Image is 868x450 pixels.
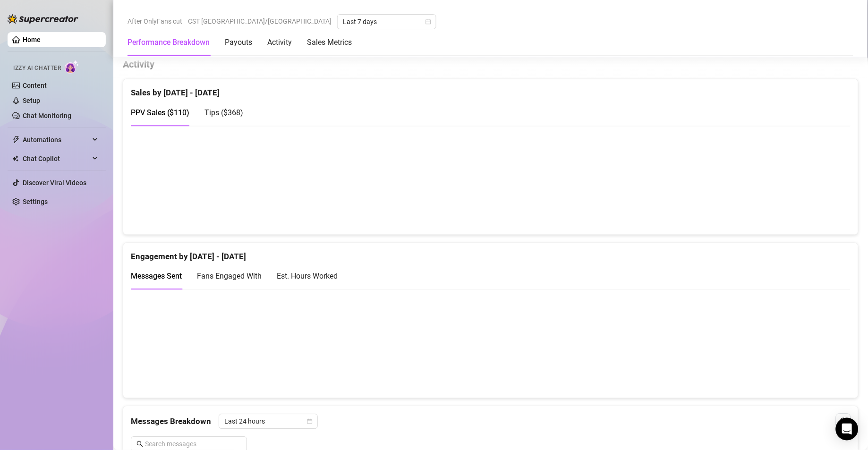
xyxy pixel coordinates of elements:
[13,64,61,73] span: Izzy AI Chatter
[23,97,40,104] a: Setup
[23,179,86,187] a: Discover Viral Videos
[267,37,292,48] div: Activity
[12,155,18,162] img: Chat Copilot
[23,36,41,43] a: Home
[23,198,48,205] a: Settings
[65,60,79,74] img: AI Chatter
[128,14,182,28] span: After OnlyFans cut
[23,151,90,166] span: Chat Copilot
[23,132,90,147] span: Automations
[23,82,47,89] a: Content
[131,79,851,100] div: Sales by [DATE] - [DATE]
[12,136,20,144] span: thunderbolt
[131,414,851,429] div: Messages Breakdown
[23,112,71,119] a: Chat Monitoring
[197,272,262,281] span: Fans Engaged With
[131,243,851,263] div: Engagement by [DATE] - [DATE]
[307,419,313,425] span: calendar
[425,19,431,25] span: calendar
[204,109,243,118] span: Tips ( $368 )
[277,271,338,282] div: Est. Hours Worked
[343,15,431,29] span: Last 7 days
[136,441,143,448] span: search
[131,272,182,281] span: Messages Sent
[131,109,189,118] span: PPV Sales ( $110 )
[123,58,859,71] h4: Activity
[307,37,352,48] div: Sales Metrics
[128,37,210,48] div: Performance Breakdown
[188,14,332,28] span: CST [GEOGRAPHIC_DATA]/[GEOGRAPHIC_DATA]
[224,415,312,429] span: Last 24 hours
[8,14,78,24] img: logo-BBDzfeDw.svg
[836,418,859,441] div: Open Intercom Messenger
[145,439,241,450] input: Search messages
[225,37,252,48] div: Payouts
